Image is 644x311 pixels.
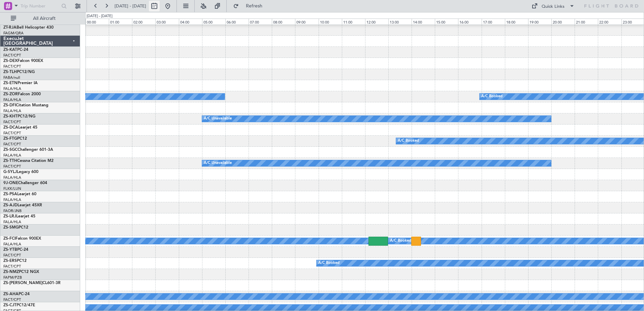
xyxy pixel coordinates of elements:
[3,259,17,263] span: ZS-ERS
[3,197,21,202] a: FALA/HLA
[230,1,270,11] button: Refresh
[3,59,18,63] span: ZS-DEX
[3,131,21,136] a: FACT/CPT
[3,214,16,218] span: ZS-LRJ
[3,142,21,147] a: FACT/CPT
[3,242,21,247] a: FALA/HLA
[3,275,22,280] a: FAPM/PZB
[412,19,435,25] div: 14:00
[3,248,17,252] span: ZS-YTB
[3,70,35,74] a: ZS-TLHPC12/NG
[249,19,272,25] div: 07:00
[225,19,249,25] div: 06:00
[87,13,112,19] div: [DATE] - [DATE]
[3,219,21,224] a: FALA/HLA
[3,53,21,58] a: FACT/CPT
[3,137,27,141] a: ZS-FTGPC12
[398,136,419,146] div: A/C Booked
[3,31,24,36] a: FAGM/QRA
[3,114,35,118] a: ZS-KHTPC12/NG
[202,19,225,25] div: 05:00
[342,19,365,25] div: 11:00
[3,26,54,30] a: ZT-RJABell Helicopter 430
[3,192,36,196] a: ZS-PSALearjet 60
[3,303,35,307] a: ZS-CJTPC12/47E
[365,19,388,25] div: 12:00
[3,292,19,296] span: ZS-AHA
[18,16,71,21] span: All Aircraft
[528,19,551,25] div: 19:00
[3,70,17,74] span: ZS-TLH
[240,4,268,8] span: Refresh
[3,126,37,130] a: ZS-DCALearjet 45
[3,226,19,230] span: ZS-SMG
[3,237,15,241] span: ZS-FCI
[3,81,18,85] span: ZS-ETN
[3,164,21,169] a: FACT/CPT
[3,75,20,80] a: FABA/null
[319,19,342,25] div: 10:00
[551,19,575,25] div: 20:00
[458,19,481,25] div: 16:00
[3,253,21,258] a: FACT/CPT
[3,186,21,191] a: FLKK/LUN
[3,92,18,96] span: ZS-ZOR
[109,19,132,25] div: 01:00
[3,148,53,152] a: ZS-SGCChallenger 601-3A
[388,19,412,25] div: 13:00
[3,26,17,30] span: ZT-RJA
[3,92,41,96] a: ZS-ZORFalcon 2000
[3,97,21,102] a: FALA/HLA
[3,126,18,130] span: ZS-DCA
[86,19,109,25] div: 00:00
[3,64,21,69] a: FACT/CPT
[3,181,18,185] span: 9J-ONE
[3,159,54,163] a: ZS-TTHCessna Citation M2
[3,170,38,174] a: G-SYLJLegacy 600
[3,86,21,91] a: FALA/HLA
[598,19,621,25] div: 22:00
[155,19,179,25] div: 03:00
[482,19,505,25] div: 17:00
[132,19,155,25] div: 02:00
[3,108,21,113] a: FALA/HLA
[204,158,232,168] div: A/C Unavailable
[3,264,21,269] a: FACT/CPT
[318,258,340,268] div: A/C Booked
[3,214,35,218] a: ZS-LRJLearjet 45
[3,81,38,85] a: ZS-ETNPremier IA
[3,148,18,152] span: ZS-SGC
[3,297,21,302] a: FACT/CPT
[3,303,17,307] span: ZS-CJT
[528,1,578,11] button: Quick Links
[3,103,16,107] span: ZS-DFI
[481,92,503,102] div: A/C Booked
[3,48,17,52] span: ZS-KAT
[272,19,295,25] div: 08:00
[3,208,22,213] a: FAOR/JNB
[3,119,21,125] a: FACT/CPT
[21,1,59,11] input: Trip Number
[3,203,42,207] a: ZS-AJDLearjet 45XR
[295,19,318,25] div: 09:00
[3,192,17,196] span: ZS-PSA
[3,137,17,141] span: ZS-FTG
[542,3,565,10] div: Quick Links
[505,19,528,25] div: 18:00
[3,175,21,180] a: FALA/HLA
[204,114,232,124] div: A/C Unavailable
[3,292,30,296] a: ZS-AHAPC-24
[3,281,61,285] a: ZS-[PERSON_NAME]CL601-3R
[3,114,18,118] span: ZS-KHT
[3,270,19,274] span: ZS-NMZ
[390,236,411,246] div: A/C Booked
[575,19,598,25] div: 21:00
[3,270,39,274] a: ZS-NMZPC12 NGX
[3,259,27,263] a: ZS-ERSPC12
[435,19,458,25] div: 15:00
[3,248,28,252] a: ZS-YTBPC-24
[3,170,17,174] span: G-SYLJ
[3,281,42,285] span: ZS-[PERSON_NAME]
[3,237,41,241] a: ZS-FCIFalcon 900EX
[3,159,17,163] span: ZS-TTH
